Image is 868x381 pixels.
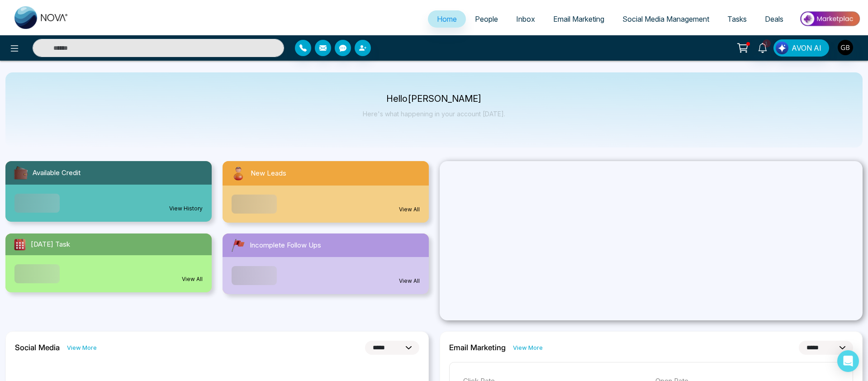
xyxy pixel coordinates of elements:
[67,343,97,352] a: View More
[449,343,506,352] h2: Email Marketing
[837,350,859,372] div: Open Intercom Messenger
[31,239,70,250] span: [DATE] Task
[718,10,756,28] a: Tasks
[466,10,507,28] a: People
[437,14,457,24] span: Home
[217,161,434,223] a: New LeadsView All
[553,14,604,24] span: Email Marketing
[428,10,466,28] a: Home
[182,275,203,283] a: View All
[765,14,783,24] span: Deals
[622,14,709,24] span: Social Media Management
[773,39,829,57] button: AVON AI
[15,343,60,352] h2: Social Media
[14,6,69,29] img: Nova CRM Logo
[230,165,247,182] img: newLeads.svg
[776,42,788,54] img: Lead Flow
[13,165,29,181] img: availableCredit.svg
[838,40,853,55] img: User Avatar
[752,39,773,55] a: 1
[792,43,821,53] span: AVON AI
[756,10,792,28] a: Deals
[363,95,505,103] p: Hello [PERSON_NAME]
[399,205,420,214] a: View All
[613,10,718,28] a: Social Media Management
[13,237,27,252] img: todayTask.svg
[251,168,286,179] span: New Leads
[230,237,246,253] img: followUps.svg
[763,39,771,48] span: 1
[475,14,498,24] span: People
[250,240,321,251] span: Incomplete Follow Ups
[507,10,544,28] a: Inbox
[516,14,535,24] span: Inbox
[217,233,434,294] a: Incomplete Follow UpsView All
[797,9,863,29] img: Market-place.gif
[727,14,747,24] span: Tasks
[363,110,505,118] p: Here's what happening in your account [DATE].
[513,343,543,352] a: View More
[544,10,613,28] a: Email Marketing
[33,168,81,178] span: Available Credit
[399,277,420,285] a: View All
[169,205,203,213] a: View History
